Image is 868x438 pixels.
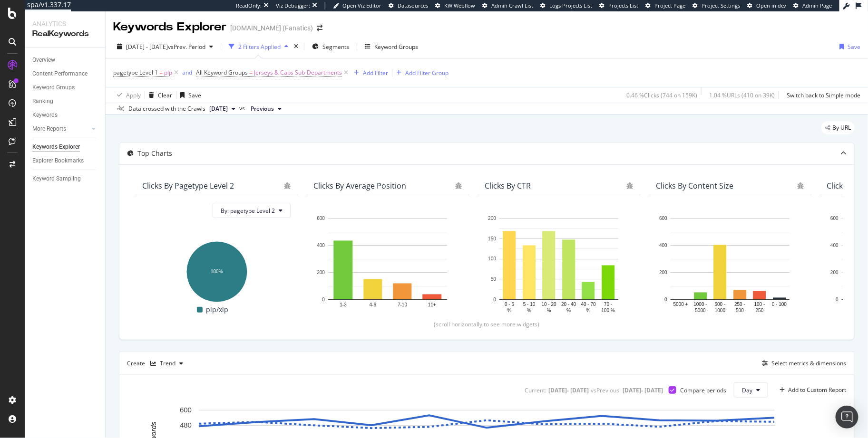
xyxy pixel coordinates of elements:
a: Projects List [599,2,638,10]
span: Logs Projects List [549,2,592,9]
button: Previous [247,103,285,114]
div: Apply [126,91,141,99]
span: Admin Page [803,2,832,9]
text: 0 [836,297,839,302]
text: 0 [322,297,325,302]
button: By: pagetype Level 2 [213,203,291,218]
text: 7-10 [398,303,407,308]
span: Projects List [608,2,638,9]
button: Switch back to Simple mode [783,87,860,103]
button: Day [734,382,768,398]
div: A chart. [313,213,462,315]
span: By URL [832,125,851,131]
div: Keyword Groups [374,43,418,51]
text: 250 - [734,302,745,307]
div: Data crossed with the Crawls [128,105,205,113]
text: 200 [830,270,839,275]
div: Analytics [32,19,98,29]
span: plp [164,66,172,79]
text: % [527,308,531,314]
div: RealKeywords [32,29,98,39]
button: Select metrics & dimensions [758,358,847,369]
a: Ranking [32,96,98,106]
div: Add Filter [363,69,388,77]
text: 600 [317,216,325,221]
text: 400 [830,243,839,248]
a: More Reports [32,124,89,134]
div: legacy label [821,121,855,134]
div: Explorer Bookmarks [32,156,84,166]
text: % [566,308,571,314]
a: Keywords Explorer [32,142,98,152]
text: 600 [180,406,192,414]
text: 11+ [428,303,436,308]
div: Keywords Explorer [32,142,80,152]
div: Top Charts [137,149,172,158]
svg: A chart. [656,213,804,315]
div: Content Performance [32,69,88,79]
text: 400 [317,243,325,248]
text: 400 [659,243,667,248]
text: 100 % [602,308,615,314]
button: Trend [146,356,187,371]
div: Open Intercom Messenger [836,406,858,428]
div: Current: [525,386,546,394]
a: Project Page [645,2,685,10]
span: Datasources [398,2,428,9]
a: Datasources [389,2,428,10]
span: vs Prev. Period [168,43,205,51]
button: Apply [113,87,141,103]
svg: A chart. [485,213,633,315]
span: Day [742,386,752,394]
button: Save [836,39,860,54]
text: 1-3 [340,303,347,308]
span: Project Page [654,2,685,9]
button: Segments [308,39,353,54]
div: bug [798,182,804,189]
text: 50 [491,277,497,282]
button: Save [176,87,201,103]
div: arrow-right-arrow-left [317,25,322,31]
text: 1000 [715,308,726,314]
div: Select metrics & dimensions [771,359,847,367]
div: 1.04 % URLs ( 410 on 39K ) [709,91,775,99]
text: 20 - 40 [561,302,576,307]
text: 5000 [695,308,706,314]
div: Clicks By Content Size [656,181,733,190]
button: Add to Custom Report [776,382,847,398]
div: times [292,42,300,51]
div: Switch back to Simple mode [787,91,860,99]
span: Project Settings [702,2,740,9]
a: Explorer Bookmarks [32,156,98,166]
text: 500 - [715,302,726,307]
div: Add to Custom Report [789,387,847,393]
span: pagetype Level 1 [113,68,158,76]
button: Keyword Groups [361,39,422,54]
text: 100% [211,269,223,275]
a: Open Viz Editor [333,2,381,10]
span: Previous [251,105,274,113]
div: Keyword Sampling [32,174,81,184]
div: Ranking [32,96,53,106]
div: (scroll horizontally to see more widgets) [131,320,843,328]
div: Overview [32,55,55,65]
div: Clicks By pagetype Level 2 [142,181,234,190]
div: Keywords Explorer [113,19,226,35]
text: 5000 + [673,302,688,307]
text: 480 [180,421,192,429]
span: Segments [322,43,349,51]
div: Create [127,356,187,371]
text: 200 [659,270,667,275]
div: Viz Debugger: [276,2,310,10]
div: 2 Filters Applied [238,43,281,51]
button: Clear [145,87,172,103]
text: 100 - [754,302,765,307]
a: Logs Projects List [540,2,592,10]
text: 5 - 10 [523,302,536,307]
text: 200 [488,216,496,221]
a: Keyword Sampling [32,174,98,184]
span: All Keyword Groups [196,68,248,76]
span: = [249,68,253,76]
text: % [547,308,551,314]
